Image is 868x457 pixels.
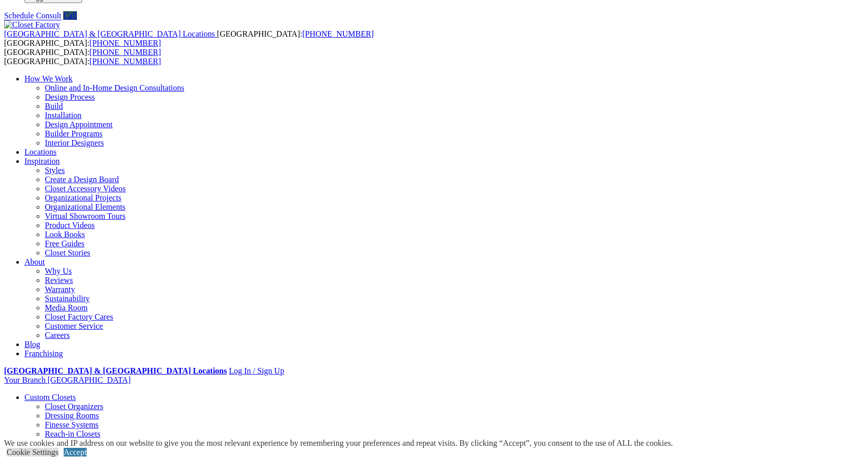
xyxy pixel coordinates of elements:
a: [PHONE_NUMBER] [90,39,161,47]
a: Franchising [24,349,63,358]
a: Locations [24,148,57,156]
a: Why Us [45,267,72,275]
a: [PHONE_NUMBER] [90,48,161,56]
a: How We Work [24,74,73,83]
a: Interior Designers [45,138,104,147]
a: Build [45,102,63,110]
a: Sustainability [45,294,90,303]
span: [GEOGRAPHIC_DATA] & [GEOGRAPHIC_DATA] Locations [4,30,215,38]
a: [PHONE_NUMBER] [90,57,161,66]
span: [GEOGRAPHIC_DATA]: [GEOGRAPHIC_DATA]: [4,48,161,66]
a: Cookie Settings [7,448,59,456]
a: Media Room [45,303,88,312]
div: We use cookies and IP address on our website to give you the most relevant experience by remember... [4,439,673,448]
a: Custom Closets [24,393,76,402]
a: Customer Service [45,322,103,330]
a: Schedule Consult [4,11,61,20]
a: Reviews [45,276,73,284]
a: Free Guides [45,239,85,248]
a: [PHONE_NUMBER] [302,30,373,38]
a: Online and In-Home Design Consultations [45,83,184,92]
span: Your Branch [4,376,45,384]
a: Look Books [45,230,85,239]
a: Inspiration [24,157,60,165]
a: Dressing Rooms [45,411,99,420]
a: Create a Design Board [45,175,119,184]
a: Organizational Projects [45,193,121,202]
a: Call [63,11,77,20]
a: Accept [64,448,87,456]
a: Log In / Sign Up [229,366,284,375]
a: Closet Organizers [45,402,103,411]
a: Design Appointment [45,120,113,129]
a: Product Videos [45,221,95,230]
a: Virtual Showroom Tours [45,212,126,220]
a: Closet Stories [45,248,90,257]
a: Finesse Systems [45,420,98,429]
a: Warranty [45,285,75,294]
a: Builder Programs [45,129,102,138]
a: Installation [45,111,82,120]
span: [GEOGRAPHIC_DATA]: [GEOGRAPHIC_DATA]: [4,30,374,47]
a: Design Process [45,93,95,101]
img: Closet Factory [4,20,60,30]
a: Organizational Elements [45,203,125,211]
a: Your Branch [GEOGRAPHIC_DATA] [4,376,131,384]
a: [GEOGRAPHIC_DATA] & [GEOGRAPHIC_DATA] Locations [4,366,227,375]
a: Careers [45,331,70,339]
span: [GEOGRAPHIC_DATA] [47,376,130,384]
a: Blog [24,340,40,349]
a: Reach-in Closets [45,430,100,438]
a: Styles [45,166,65,175]
a: Closet Accessory Videos [45,184,126,193]
a: About [24,258,45,266]
a: Closet Factory Cares [45,312,113,321]
a: [GEOGRAPHIC_DATA] & [GEOGRAPHIC_DATA] Locations [4,30,217,38]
